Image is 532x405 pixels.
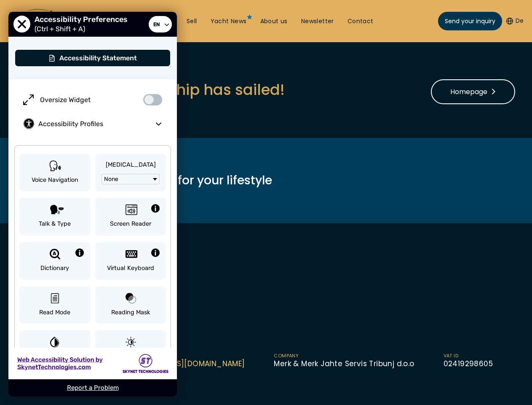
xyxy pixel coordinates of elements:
[15,49,171,67] button: Accessibility Statement
[95,286,166,324] button: Reading Mask
[151,19,162,30] span: en
[438,12,502,30] a: Send your inquiry
[95,242,166,280] button: Virtual Keyboard
[8,298,524,319] h3: Get in touch with us
[106,160,156,170] span: [MEDICAL_DATA]
[13,16,30,33] button: Close Accessibility Preferences Menu
[40,96,91,104] span: Oversize Widget
[149,16,172,33] a: Select Language
[450,86,496,97] span: Homepage
[8,12,177,397] div: User Preferences
[17,112,168,136] button: Accessibility Profiles
[19,154,90,192] button: Voice Navigation
[274,359,414,369] span: Merk & Merk Jahte Servis Tribunj d.o.o
[274,353,414,359] span: Company
[301,17,334,26] a: Newsletter
[19,198,90,235] button: Talk & Type
[123,354,168,373] img: Skynet
[19,330,90,368] button: Invert Colors
[59,54,137,62] span: Accessibility Statement
[444,353,493,359] span: VAT ID
[506,17,524,25] button: De
[35,25,89,33] span: (Ctrl + Shift + A)
[95,330,166,368] button: Light Contrast
[8,257,524,278] h1: Contact
[121,353,245,359] span: E-mail
[19,242,90,280] button: Dictionary
[8,348,177,379] a: Skynet - opens in new tab
[187,17,197,26] a: Sell
[19,286,90,324] button: Read Mode
[121,359,245,369] a: office@merkandmerk.com
[38,120,149,128] span: Accessibility Profiles
[95,198,166,235] button: Screen Reader
[260,17,288,26] a: About us
[431,79,515,104] a: Homepage
[348,17,374,26] a: Contact
[35,15,132,24] span: Accessibility Preferences
[67,384,119,391] a: Report a Problem - opens in new tab
[444,359,493,369] span: 02419298605
[104,175,118,183] span: None
[17,356,103,371] img: Web Accessibility Solution by Skynet Technologies
[102,174,160,184] button: None
[445,17,495,26] span: Send your inquiry
[211,17,247,26] a: Yacht News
